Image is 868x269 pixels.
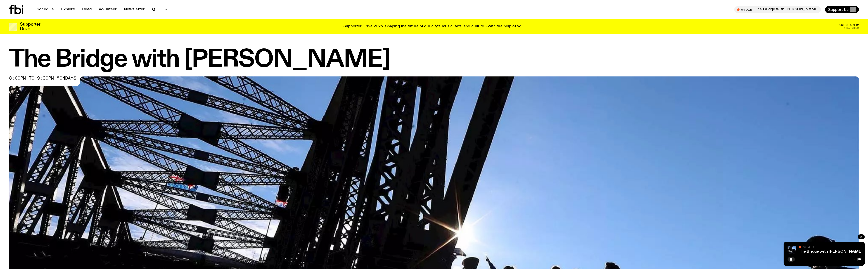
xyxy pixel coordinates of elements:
[799,250,862,254] a: The Bridge with [PERSON_NAME]
[79,6,95,13] a: Read
[20,22,40,31] h3: Supporter Drive
[121,6,148,13] a: Newsletter
[825,6,859,13] button: Support Us
[9,76,76,80] span: 8:00pm to 9:00pm mondays
[343,24,525,29] p: Supporter Drive 2025: Shaping the future of our city’s music, arts, and culture - with the help o...
[34,6,57,13] a: Schedule
[828,7,849,12] span: Support Us
[734,6,821,13] button: On AirThe Bridge with [PERSON_NAME]
[58,6,78,13] a: Explore
[803,245,814,249] span: On Air
[96,6,120,13] a: Volunteer
[843,27,859,30] span: Remaining
[839,24,859,26] span: 05:03:50:42
[9,48,859,71] h1: The Bridge with [PERSON_NAME]
[788,246,796,254] img: People climb Sydney's Harbour Bridge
